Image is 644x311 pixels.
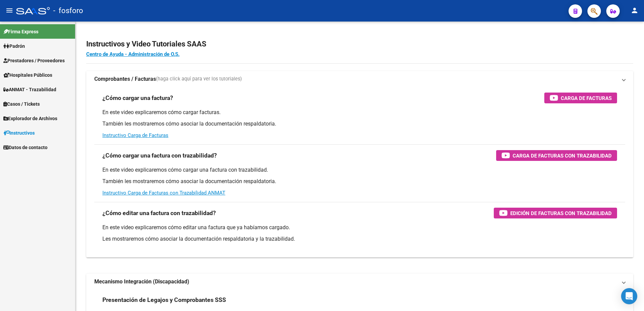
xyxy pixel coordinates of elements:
h3: ¿Cómo cargar una factura con trazabilidad? [102,151,217,160]
a: Instructivo Carga de Facturas [102,132,168,138]
span: Edición de Facturas con Trazabilidad [510,209,612,217]
h2: Instructivos y Video Tutoriales SAAS [86,38,633,50]
p: Les mostraremos cómo asociar la documentación respaldatoria y la trazabilidad. [102,235,617,243]
span: - fosforo [53,3,83,18]
span: Firma Express [3,28,38,35]
p: También les mostraremos cómo asociar la documentación respaldatoria. [102,120,617,128]
span: Hospitales Públicos [3,71,52,79]
p: En este video explicaremos cómo cargar facturas. [102,109,617,116]
span: Carga de Facturas [561,94,612,102]
span: Carga de Facturas con Trazabilidad [513,151,612,160]
mat-expansion-panel-header: Mecanismo Integración (Discapacidad) [86,274,633,290]
span: Datos de contacto [3,144,47,151]
strong: Mecanismo Integración (Discapacidad) [94,278,189,285]
span: Padrón [3,42,25,50]
div: Open Intercom Messenger [621,288,637,304]
h3: ¿Cómo cargar una factura? [102,93,173,103]
mat-icon: person [631,6,639,14]
mat-expansion-panel-header: Comprobantes / Facturas(haga click aquí para ver los tutoriales) [86,71,633,87]
div: Comprobantes / Facturas(haga click aquí para ver los tutoriales) [86,87,633,257]
span: Casos / Tickets [3,100,40,108]
span: Prestadores / Proveedores [3,57,65,64]
strong: Comprobantes / Facturas [94,75,156,83]
p: En este video explicaremos cómo cargar una factura con trazabilidad. [102,166,617,174]
a: Centro de Ayuda - Administración de O.S. [86,51,180,57]
h3: Presentación de Legajos y Comprobantes SSS [102,295,226,305]
button: Edición de Facturas con Trazabilidad [494,208,617,218]
a: Instructivo Carga de Facturas con Trazabilidad ANMAT [102,190,225,196]
span: Explorador de Archivos [3,115,57,122]
button: Carga de Facturas [544,93,617,103]
p: En este video explicaremos cómo editar una factura que ya habíamos cargado. [102,224,617,231]
p: También les mostraremos cómo asociar la documentación respaldatoria. [102,178,617,185]
h3: ¿Cómo editar una factura con trazabilidad? [102,208,216,218]
span: (haga click aquí para ver los tutoriales) [156,75,242,83]
mat-icon: menu [5,6,13,14]
button: Carga de Facturas con Trazabilidad [496,150,617,161]
span: ANMAT - Trazabilidad [3,86,56,93]
span: Instructivos [3,129,35,137]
